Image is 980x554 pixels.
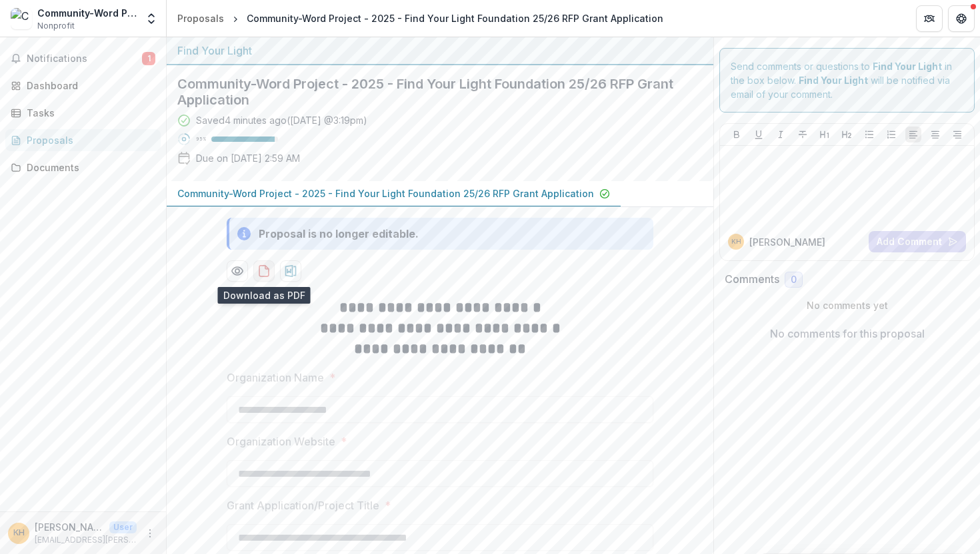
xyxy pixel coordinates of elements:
button: Notifications1 [5,48,161,69]
div: Proposal is no longer editable. [259,226,419,242]
button: Partners [916,5,943,32]
h2: Community-Word Project - 2025 - Find Your Light Foundation 25/26 RFP Grant Application [177,76,681,108]
div: Proposals [177,11,224,25]
p: [EMAIL_ADDRESS][PERSON_NAME][DOMAIN_NAME] [35,534,137,546]
div: Saved 4 minutes ago ( [DATE] @ 3:19pm ) [196,113,367,127]
p: No comments yet [725,298,969,312]
a: Documents [5,156,161,178]
p: User [109,521,137,533]
span: Nonprofit [37,20,75,32]
button: Strike [795,127,811,142]
a: Dashboard [5,75,161,97]
span: 1 [142,52,155,65]
nav: breadcrumb [172,9,669,28]
button: Preview 111157f6-47b3-4b5a-b9ca-86539cef0279-0.pdf [227,260,248,282]
button: download-proposal [253,260,275,282]
a: Proposals [172,9,229,28]
button: More [142,525,158,541]
div: Documents [27,160,150,174]
p: Due on [DATE] 2:59 AM [196,151,300,165]
div: Community-Word Project - 2025 - Find Your Light Foundation 25/26 RFP Grant Application [247,11,663,25]
p: Organization Name [227,370,324,386]
button: Align Left [905,127,921,142]
button: Open entity switcher [142,5,161,32]
p: [PERSON_NAME] [749,235,825,249]
p: [PERSON_NAME] [35,520,104,534]
div: Kaitlin Hines-Vargas [13,529,25,537]
img: Community-Word Project [11,8,32,29]
button: Get Help [948,5,975,32]
p: 95 % [196,135,206,144]
p: Community-Word Project - 2025 - Find Your Light Foundation 25/26 RFP Grant Application [177,186,594,200]
div: Proposals [27,133,150,147]
p: No comments for this proposal [770,326,925,342]
span: Notifications [27,53,142,65]
a: Proposals [5,129,161,151]
strong: Find Your Light [799,75,868,86]
strong: Find Your Light [873,61,942,72]
div: Kaitlin Hines-Vargas [731,238,741,245]
div: Tasks [27,106,150,120]
div: Find Your Light [177,43,703,59]
button: Bold [729,127,745,142]
span: 0 [791,274,797,286]
button: Add Comment [869,231,966,252]
button: download-proposal [280,260,301,282]
a: Tasks [5,102,161,124]
button: Bullet List [861,127,877,142]
button: Heading 2 [839,127,855,142]
div: Send comments or questions to in the box below. will be notified via email of your comment. [719,48,975,113]
button: Underline [751,127,767,142]
button: Align Right [949,127,965,142]
p: Grant Application/Project Title [227,497,379,513]
button: Ordered List [883,127,899,142]
h2: Comments [725,273,779,286]
button: Align Center [927,127,943,142]
button: Italicize [773,127,789,142]
p: Organization Website [227,433,335,449]
div: Dashboard [27,79,150,93]
button: Heading 1 [817,127,833,142]
div: Community-Word Project [37,6,137,20]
